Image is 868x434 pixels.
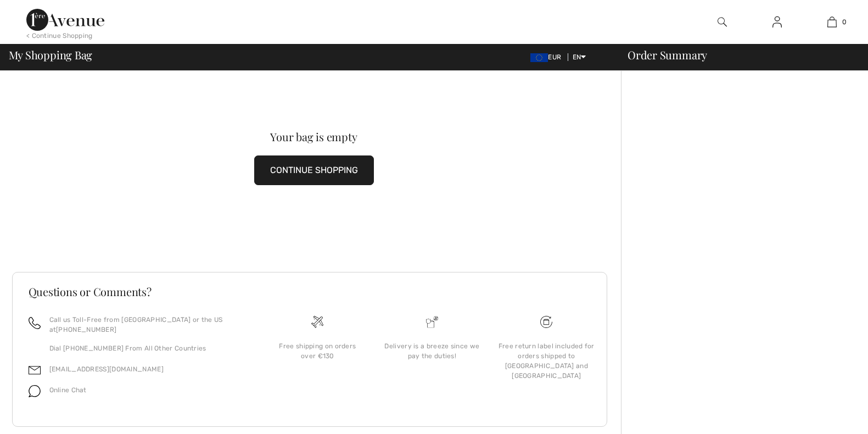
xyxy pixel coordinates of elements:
[49,343,248,353] p: Dial [PHONE_NUMBER] From All Other Countries
[772,15,782,29] img: My Info
[530,53,548,62] img: Euro
[56,326,116,333] a: [PHONE_NUMBER]
[29,317,41,329] img: call
[827,15,837,29] img: My Bag
[573,53,586,61] span: EN
[29,286,591,297] h3: Questions or Comments?
[49,365,164,373] a: [EMAIL_ADDRESS][DOMAIN_NAME]
[26,9,104,31] img: 1ère Avenue
[805,15,859,29] a: 0
[269,341,366,361] div: Free shipping on orders over €130
[540,316,552,328] img: Free shipping on orders over &#8364;130
[614,49,861,60] div: Order Summary
[29,385,41,397] img: chat
[718,15,727,29] img: search the website
[311,316,323,328] img: Free shipping on orders over &#8364;130
[254,155,374,185] button: CONTINUE SHOPPING
[42,131,586,142] div: Your bag is empty
[49,315,248,335] p: Call us Toll-Free from [GEOGRAPHIC_DATA] or the US at
[49,386,87,394] span: Online Chat
[498,341,595,381] div: Free return label included for orders shipped to [GEOGRAPHIC_DATA] and [GEOGRAPHIC_DATA]
[26,31,93,41] div: < Continue Shopping
[842,17,847,27] span: 0
[764,15,791,29] a: Sign In
[426,316,438,328] img: Delivery is a breeze since we pay the duties!
[530,53,565,61] span: EUR
[29,364,41,376] img: email
[9,49,93,60] span: My Shopping Bag
[384,341,480,361] div: Delivery is a breeze since we pay the duties!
